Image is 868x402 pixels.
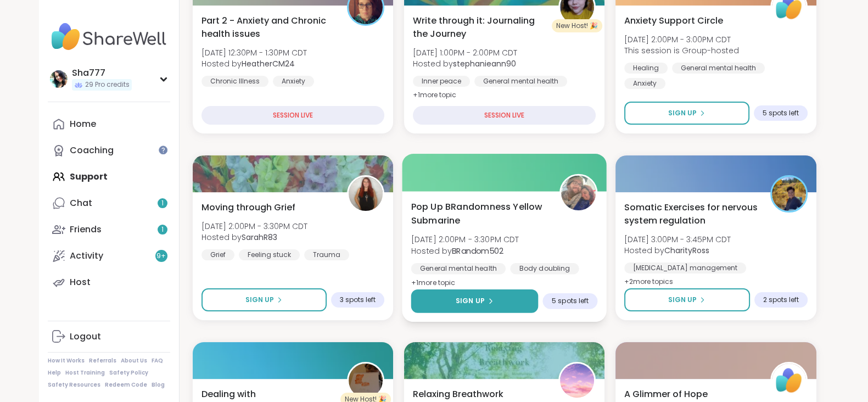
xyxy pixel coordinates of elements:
span: Sign Up [668,295,697,305]
img: CharIotte [560,364,594,398]
span: 3 spots left [340,295,376,304]
img: CharityRoss [772,177,806,211]
a: Coaching [48,137,170,164]
span: Hosted by [624,245,731,256]
a: Help [48,369,61,377]
span: 1 [161,225,164,235]
span: Hosted by [201,232,307,243]
b: HeatherCM24 [242,58,295,69]
iframe: Spotlight [159,146,167,154]
img: Sha777 [50,70,68,88]
div: Chronic Illness [201,76,268,87]
span: [DATE] 1:00PM - 2:00PM CDT [413,47,517,58]
span: 5 spots left [763,109,799,118]
span: 5 spots left [552,297,589,305]
div: SESSION LIVE [201,106,384,125]
b: stephanieann90 [453,58,516,69]
a: About Us [121,357,147,365]
span: Moving through Grief [201,201,295,214]
a: Referrals [89,357,116,365]
span: Sign Up [456,296,485,306]
span: 2 spots left [763,295,799,304]
a: Host Training [65,369,105,377]
span: [DATE] 3:00PM - 3:45PM CDT [624,234,731,245]
div: Feeling stuck [239,249,300,260]
div: General mental health [474,76,567,87]
a: How It Works [48,357,85,365]
div: Trauma [304,249,349,260]
a: Redeem Code [105,381,147,389]
a: Host [48,269,170,295]
div: Home [70,118,96,130]
span: Relaxing Breathwork [413,388,503,401]
span: Hosted by [201,58,307,69]
div: Friends [70,224,102,236]
div: General mental health [672,63,765,74]
b: BRandom502 [452,245,503,256]
a: Friends1 [48,216,170,243]
img: Vici [349,364,383,398]
span: A Glimmer of Hope [624,388,708,401]
a: Chat1 [48,190,170,216]
span: [DATE] 2:00PM - 3:30PM CDT [201,221,307,232]
div: [MEDICAL_DATA] management [624,263,746,273]
a: Home [48,111,170,137]
a: Blog [152,381,165,389]
a: Activity9+ [48,243,170,269]
button: Sign Up [624,102,749,125]
div: New Host! 🎉 [552,19,602,32]
div: Body doubling [510,263,579,274]
img: SarahR83 [349,177,383,211]
div: Host [70,276,91,288]
span: [DATE] 12:30PM - 1:30PM CDT [201,47,307,58]
span: Pop Up BRandomness Yellow Submarine [411,200,547,227]
div: Healing [624,63,668,74]
a: FAQ [152,357,163,365]
div: Anxiety [624,78,665,89]
div: Sha777 [72,67,132,79]
span: [DATE] 2:00PM - 3:00PM CDT [624,34,739,45]
div: Logout [70,331,101,343]
span: 9 + [156,252,166,261]
span: Hosted by [411,245,519,256]
button: Sign Up [411,289,538,313]
a: Logout [48,323,170,350]
span: This session is Group-hosted [624,45,739,56]
div: Activity [70,250,103,262]
a: Safety Resources [48,381,100,389]
span: Somatic Exercises for nervous system regulation [624,201,758,227]
button: Sign Up [624,288,749,311]
span: Anxiety Support Circle [624,14,723,27]
div: SESSION LIVE [413,106,596,125]
img: ShareWell [772,364,806,398]
span: Sign Up [245,295,274,305]
div: Inner peace [413,76,470,87]
span: Hosted by [413,58,517,69]
img: BRandom502 [561,176,596,210]
img: ShareWell Nav Logo [48,18,170,56]
b: SarahR83 [242,232,277,243]
span: 29 Pro credits [85,80,130,90]
button: Sign Up [201,288,327,311]
span: 1 [161,199,164,208]
div: Grief [201,249,234,260]
div: General mental health [411,263,505,274]
div: Coaching [70,144,114,157]
div: Chat [70,197,92,209]
div: Anxiety [273,76,314,87]
span: Part 2 - Anxiety and Chronic health issues [201,14,335,41]
span: Sign Up [668,108,697,118]
b: CharityRoss [664,245,709,256]
span: Write through it: Journaling the Journey [413,14,546,41]
a: Safety Policy [109,369,148,377]
span: [DATE] 2:00PM - 3:30PM CDT [411,234,519,245]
